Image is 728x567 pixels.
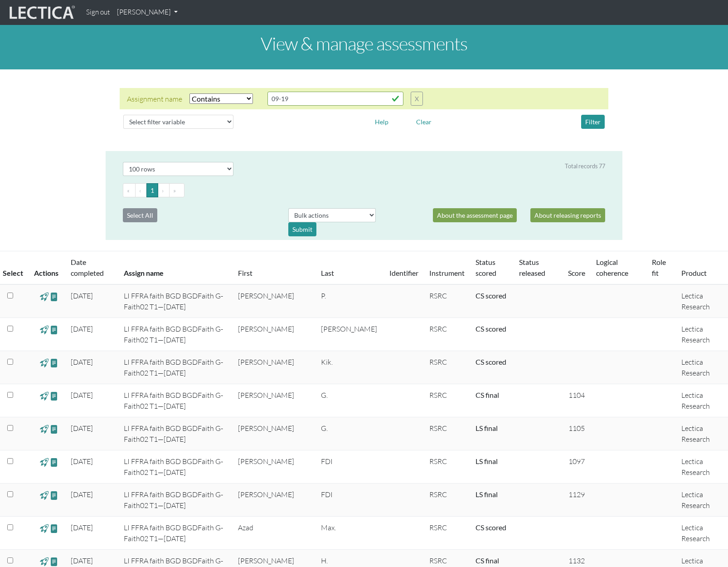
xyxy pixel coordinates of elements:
span: 1097 [568,457,585,466]
td: Lectica Research [676,318,728,351]
td: FDI [315,484,384,517]
td: Lectica Research [676,284,728,318]
a: Instrument [429,269,465,277]
td: [DATE] [65,417,118,450]
span: view [40,357,49,368]
td: [PERSON_NAME] [315,318,384,351]
td: RSRC [424,284,470,318]
div: Assignment name [127,93,182,104]
span: view [40,291,49,302]
td: [DATE] [65,517,118,550]
a: Last [321,269,334,277]
td: RSRC [424,351,470,384]
a: Completed = assessment has been completed; CS scored = assessment has been CLAS scored; LS scored... [476,391,499,399]
th: Assign name [118,251,233,285]
div: Total records 77 [565,162,605,171]
a: Role fit [652,258,666,277]
td: Kik. [315,351,384,384]
span: 1104 [568,391,585,400]
td: [PERSON_NAME] [233,351,315,384]
td: RSRC [424,450,470,484]
td: FDI [315,450,384,484]
button: Clear [412,115,436,129]
span: view [40,523,49,533]
button: Select All [123,208,157,222]
a: Completed = assessment has been completed; CS scored = assessment has been CLAS scored; LS scored... [476,523,506,532]
td: [PERSON_NAME] [233,450,315,484]
td: G. [315,384,384,417]
a: Product [681,269,707,277]
span: view [50,357,58,368]
ul: Pagination [123,183,605,197]
td: P. [315,284,384,318]
td: Lectica Research [676,351,728,384]
td: LI FFRA faith BGD BGDFaith G-Faith02 T1—[DATE] [118,318,233,351]
td: Max. [315,517,384,550]
button: Help [371,115,393,129]
a: Status scored [476,258,496,277]
a: About releasing reports [530,208,605,222]
td: [PERSON_NAME] [233,284,315,318]
span: view [40,324,49,335]
a: Status released [519,258,545,277]
span: view [40,457,49,467]
span: view [40,490,49,500]
a: [PERSON_NAME] [113,4,181,21]
td: Lectica Research [676,484,728,517]
span: view [50,490,58,500]
a: Completed = assessment has been completed; CS scored = assessment has been CLAS scored; LS scored... [476,424,498,432]
a: Completed = assessment has been completed; CS scored = assessment has been CLAS scored; LS scored... [476,490,498,499]
td: [DATE] [65,484,118,517]
td: Azad [233,517,315,550]
td: [DATE] [65,284,118,318]
a: About the assessment page [433,208,517,222]
td: LI FFRA faith BGD BGDFaith G-Faith02 T1—[DATE] [118,284,233,318]
td: [PERSON_NAME] [233,484,315,517]
span: view [50,291,58,302]
span: view [50,523,58,533]
span: view [50,424,58,434]
a: Completed = assessment has been completed; CS scored = assessment has been CLAS scored; LS scored... [476,324,506,333]
span: 1105 [568,424,585,433]
td: [DATE] [65,351,118,384]
span: 1132 [568,556,585,565]
td: LI FFRA faith BGD BGDFaith G-Faith02 T1—[DATE] [118,384,233,417]
a: Sign out [83,4,113,21]
a: Help [371,117,393,125]
span: view [50,324,58,335]
td: Lectica Research [676,417,728,450]
td: [DATE] [65,384,118,417]
button: X [411,92,423,106]
td: LI FFRA faith BGD BGDFaith G-Faith02 T1—[DATE] [118,417,233,450]
td: LI FFRA faith BGD BGDFaith G-Faith02 T1—[DATE] [118,484,233,517]
span: view [40,556,49,567]
span: view [50,457,58,467]
td: LI FFRA faith BGD BGDFaith G-Faith02 T1—[DATE] [118,517,233,550]
td: G. [315,417,384,450]
td: LI FFRA faith BGD BGDFaith G-Faith02 T1—[DATE] [118,351,233,384]
span: view [50,391,58,401]
a: First [238,269,252,277]
td: RSRC [424,318,470,351]
td: Lectica Research [676,384,728,417]
td: [DATE] [65,450,118,484]
td: RSRC [424,417,470,450]
td: Lectica Research [676,517,728,550]
span: view [40,424,49,434]
td: [DATE] [65,318,118,351]
a: Identifier [389,269,418,277]
div: Submit [288,222,316,236]
button: Go to page 1 [146,183,158,197]
span: view [40,391,49,401]
td: Lectica Research [676,450,728,484]
td: RSRC [424,384,470,417]
span: view [50,556,58,567]
td: RSRC [424,517,470,550]
th: Actions [29,251,65,285]
td: [PERSON_NAME] [233,384,315,417]
td: RSRC [424,484,470,517]
span: 1129 [568,490,585,499]
img: lecticalive [7,4,75,21]
a: Score [568,269,585,277]
a: Completed = assessment has been completed; CS scored = assessment has been CLAS scored; LS scored... [476,291,506,300]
